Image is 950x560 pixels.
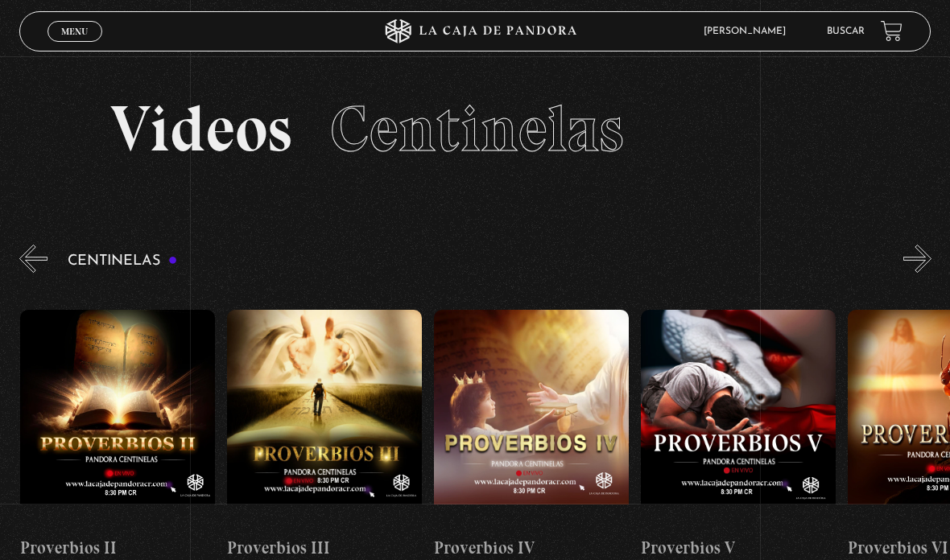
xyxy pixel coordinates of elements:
[56,40,94,51] span: Cerrar
[61,27,88,36] span: Menu
[330,90,624,167] span: Centinelas
[827,27,865,36] a: Buscar
[19,245,47,273] button: Previous
[903,245,931,273] button: Next
[110,97,840,161] h2: Videos
[881,20,902,42] a: View your shopping cart
[696,27,802,36] span: [PERSON_NAME]
[68,253,178,269] h3: Centinelas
